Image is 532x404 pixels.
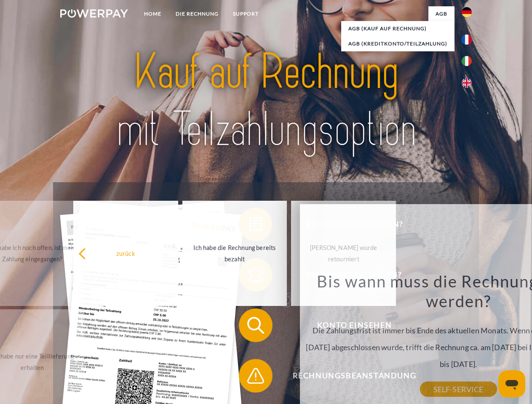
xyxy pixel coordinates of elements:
a: AGB (Kauf auf Rechnung) [341,21,454,36]
a: Home [137,6,168,21]
div: zurück [78,247,173,259]
img: qb_search.svg [245,315,266,336]
a: AGB (Kreditkonto/Teilzahlung) [341,36,454,51]
img: fr [462,35,472,45]
img: en [462,78,472,88]
iframe: Schaltfläche zum Öffnen des Messaging-Fensters [498,370,525,397]
a: SUPPORT [226,6,266,21]
img: title-powerpay_de.svg [80,40,452,161]
button: Konto einsehen [239,308,458,342]
button: Rechnungsbeanstandung [239,359,458,393]
img: logo-powerpay-white.svg [60,9,128,18]
a: DIE RECHNUNG [168,6,226,21]
div: Ich habe die Rechnung bereits bezahlt [187,242,282,265]
img: qb_warning.svg [245,365,266,386]
img: de [462,7,472,17]
img: it [462,56,472,66]
a: agb [428,6,454,21]
a: SELF-SERVICE [420,382,497,397]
